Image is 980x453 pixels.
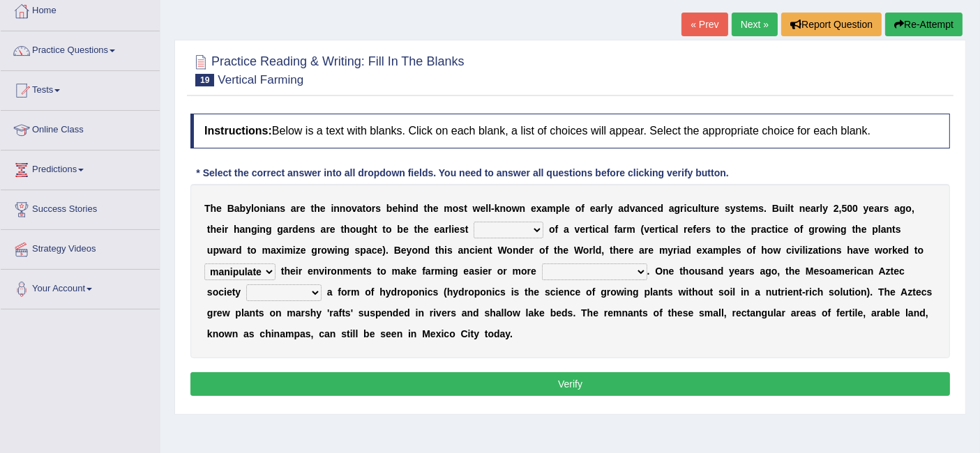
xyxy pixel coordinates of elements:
[808,224,815,235] b: g
[382,224,386,235] b: t
[681,13,728,36] a: « Prev
[874,203,880,214] b: a
[488,203,491,214] b: l
[840,224,847,235] b: g
[340,203,346,214] b: n
[257,224,260,235] b: i
[799,203,806,214] b: n
[539,245,545,256] b: o
[453,203,459,214] b: o
[764,203,767,214] b: .
[725,203,730,214] b: s
[852,203,858,214] b: 0
[375,203,381,214] b: s
[881,224,887,235] b: a
[595,224,601,235] b: c
[475,245,478,256] b: i
[326,224,329,235] b: r
[398,203,404,214] b: h
[1,71,160,106] a: Tests
[427,203,433,214] b: h
[741,203,744,214] b: t
[331,203,333,214] b: i
[439,245,445,256] b: h
[386,224,392,235] b: o
[343,245,349,256] b: g
[869,203,875,214] b: e
[855,224,861,235] b: h
[360,245,366,256] b: p
[293,245,296,256] b: i
[377,245,383,256] b: e
[352,203,357,214] b: v
[589,224,593,235] b: t
[386,203,393,214] b: b
[382,245,386,256] b: )
[885,13,963,36] button: Re-Attempt
[912,203,914,214] b: ,
[207,224,211,235] b: t
[506,203,512,214] b: o
[240,224,246,235] b: a
[292,224,299,235] b: d
[495,203,500,214] b: k
[852,224,856,235] b: t
[630,203,635,214] b: v
[259,203,266,214] b: n
[824,224,832,235] b: w
[880,203,883,214] b: r
[779,203,785,214] b: u
[839,203,842,214] b: ,
[362,224,368,235] b: g
[276,245,282,256] b: x
[701,203,704,214] b: t
[190,114,950,148] h4: Below is a text with blanks. Click on each blank, a list of choices will appear. Select the appro...
[687,203,693,214] b: c
[465,224,469,235] b: t
[506,245,513,256] b: o
[345,203,352,214] b: o
[878,224,881,235] b: l
[750,203,758,214] b: m
[245,224,251,235] b: n
[271,245,276,256] b: a
[658,224,662,235] b: t
[473,203,481,214] b: w
[317,245,321,256] b: r
[887,224,893,235] b: n
[397,224,403,235] b: b
[618,203,624,214] b: a
[266,203,269,214] b: i
[321,224,326,235] b: a
[861,224,867,235] b: e
[216,203,222,214] b: e
[283,224,289,235] b: a
[386,245,389,256] b: .
[219,245,227,256] b: w
[251,224,257,235] b: g
[439,224,445,235] b: a
[262,245,271,256] b: m
[333,203,340,214] b: n
[900,203,906,214] b: g
[445,224,448,235] b: r
[1,151,160,185] a: Predictions
[525,245,530,256] b: e
[444,203,452,214] b: m
[321,245,327,256] b: o
[463,245,469,256] b: n
[714,203,720,214] b: e
[234,203,240,214] b: a
[617,224,623,235] b: a
[767,224,772,235] b: c
[403,224,409,235] b: e
[227,245,232,256] b: a
[236,245,242,256] b: d
[601,203,604,214] b: r
[1,31,160,66] a: Practice Questions
[640,203,647,214] b: n
[269,203,274,214] b: a
[688,224,693,235] b: e
[734,224,741,235] b: h
[320,203,326,214] b: e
